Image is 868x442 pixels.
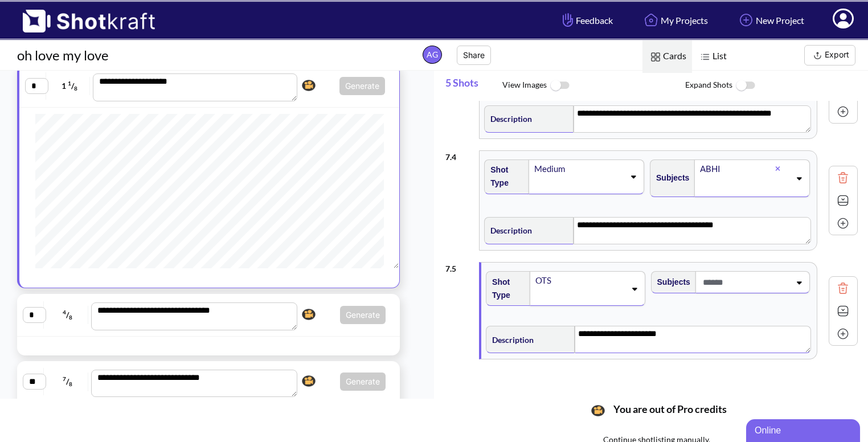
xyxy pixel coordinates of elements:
span: Cards [642,40,692,73]
img: Camera Icon [299,306,318,323]
img: Add Icon [834,215,851,232]
img: Add Icon [834,325,851,342]
span: 8 [69,381,72,388]
img: Add Icon [736,10,756,30]
span: Feedback [560,14,613,27]
iframe: chat widget [746,417,862,442]
button: Export [804,45,855,66]
img: Home Icon [641,10,661,30]
div: 7 . 5 [445,256,473,275]
img: Expand Icon [834,192,851,209]
span: Subjects [650,169,689,187]
img: Camera Icon [588,402,608,419]
span: / [47,306,88,324]
span: Description [485,221,532,240]
span: 8 [74,85,77,92]
span: View Images [502,73,685,98]
span: 1 [68,80,71,87]
span: AG [423,46,442,64]
div: Medium [533,161,624,177]
span: Description [485,109,532,128]
span: Description [486,330,534,349]
img: Camera Icon [299,77,318,94]
a: New Project [728,5,813,35]
div: OTS [534,273,625,288]
span: 4 [63,309,66,316]
button: Generate [340,306,386,324]
div: ABHI [699,161,775,177]
span: Subjects [652,273,690,292]
div: 7 . 4 [445,145,473,163]
span: You are out of Pro credits [608,403,727,432]
img: ToggleOff Icon [547,73,572,98]
img: Trash Icon [834,280,851,297]
span: 1 / [49,77,91,95]
img: List Icon [698,50,713,64]
span: Shot Type [486,273,525,305]
img: Export Icon [810,48,825,63]
span: Expand Shots [685,73,868,98]
span: Shot Type [485,161,523,193]
button: Generate [340,373,386,391]
img: Expand Icon [834,302,851,320]
img: Hand Icon [560,10,576,30]
span: 8 [69,314,72,321]
img: Add Icon [834,103,851,120]
img: Card Icon [648,50,663,64]
button: Share [457,46,491,65]
img: Trash Icon [834,169,851,186]
img: ToggleOff Icon [732,73,758,98]
button: Generate [339,77,385,95]
img: Camera Icon [299,373,318,390]
a: My Projects [633,5,716,35]
span: List [692,40,732,73]
span: 5 Shots [445,71,502,101]
span: / [47,373,88,391]
span: 7 [63,375,66,382]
